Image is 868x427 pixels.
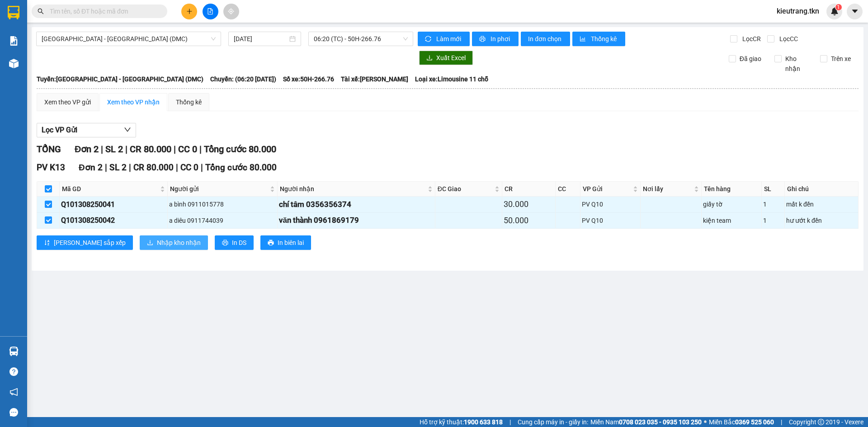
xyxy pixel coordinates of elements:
[785,182,859,197] th: Ghi chú
[37,144,61,155] span: TỔNG
[222,239,228,247] span: printer
[205,162,277,173] span: Tổng cước 80.000
[124,126,131,133] span: down
[133,162,174,173] span: CR 80.000
[504,214,554,227] div: 50.000
[37,235,133,250] button: sort-ascending[PERSON_NAME] sắp xếp
[9,36,19,46] img: solution-icon
[643,184,692,194] span: Nơi lấy
[42,32,216,46] span: Sài Gòn - Tây Ninh (DMC)
[709,417,774,427] span: Miền Bắc
[556,182,580,197] th: CC
[590,417,702,427] span: Miền Nam
[572,32,625,46] button: bar-chartThống kê
[341,74,408,84] span: Tài xế: [PERSON_NAME]
[79,162,103,173] span: Đơn 2
[107,97,160,107] div: Xem theo VP nhận
[703,216,760,225] div: kiện team
[491,34,511,44] span: In phơi
[763,216,783,225] div: 1
[580,197,641,212] td: PV Q10
[130,144,171,155] span: CR 80.000
[580,36,587,43] span: bar-chart
[835,4,842,10] sup: 1
[38,8,44,14] span: search
[199,144,202,155] span: |
[426,55,433,62] span: download
[509,417,511,427] span: |
[847,4,863,19] button: caret-down
[232,238,246,248] span: In DS
[830,7,839,15] img: icon-new-feature
[54,238,126,248] span: [PERSON_NAME] sắp xếp
[50,6,156,16] input: Tìm tên, số ĐT hoặc mã đơn
[521,32,570,46] button: In đơn chọn
[582,199,639,209] div: PV Q10
[147,239,153,247] span: download
[234,34,288,44] input: 14/08/2025
[736,54,765,64] span: Đã giao
[418,32,470,46] button: syncLàm mới
[129,162,131,173] span: |
[851,7,859,15] span: caret-down
[60,197,168,212] td: Q101308250041
[268,239,274,247] span: printer
[215,235,254,250] button: printerIn DS
[61,215,166,226] div: Q101308250042
[314,32,408,46] span: 06:20 (TC) - 50H-266.76
[827,54,854,64] span: Trên xe
[704,420,707,424] span: ⚪️
[181,4,197,19] button: plus
[818,419,824,425] span: copyright
[837,4,840,10] span: 1
[207,8,213,14] span: file-add
[9,388,18,396] span: notification
[782,54,813,74] span: Kho nhận
[279,198,433,211] div: chí tâm 0356356374
[203,4,218,19] button: file-add
[176,97,202,107] div: Thống kê
[109,162,127,173] span: SL 2
[157,238,201,248] span: Nhập kho nhận
[170,184,268,194] span: Người gửi
[140,235,208,250] button: downloadNhập kho nhận
[763,199,783,209] div: 1
[786,199,857,209] div: mất k đền
[279,214,433,226] div: văn thành 0961869179
[283,74,334,84] span: Số xe: 50H-266.76
[786,216,857,225] div: hư ướt k đền
[9,408,18,417] span: message
[223,4,239,19] button: aim
[702,182,762,197] th: Tên hàng
[436,34,462,44] span: Làm mới
[9,347,19,356] img: warehouse-icon
[169,199,276,209] div: a bình 0911015778
[9,367,18,376] span: question-circle
[781,417,782,427] span: |
[278,238,304,248] span: In biên lai
[61,199,166,210] div: Q101308250041
[204,144,276,155] span: Tổng cước 80.000
[228,8,234,14] span: aim
[186,8,193,14] span: plus
[8,6,19,19] img: logo-vxr
[75,144,99,155] span: Đơn 2
[37,75,203,83] b: Tuyến: [GEOGRAPHIC_DATA] - [GEOGRAPHIC_DATA] (DMC)
[169,216,276,225] div: a diêu 0911744039
[42,124,77,136] span: Lọc VP Gửi
[580,213,641,229] td: PV Q10
[420,417,503,427] span: Hỗ trợ kỹ thuật:
[174,144,176,155] span: |
[101,144,103,155] span: |
[582,216,639,225] div: PV Q10
[528,34,563,44] span: In đơn chọn
[419,51,473,65] button: downloadXuất Excel
[180,162,198,173] span: CC 0
[210,74,276,84] span: Chuyến: (06:20 [DATE])
[9,59,19,68] img: warehouse-icon
[62,184,158,194] span: Mã GD
[504,198,554,211] div: 30.000
[518,417,588,427] span: Cung cấp máy in - giấy in:
[464,418,503,426] strong: 1900 633 818
[479,36,487,43] span: printer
